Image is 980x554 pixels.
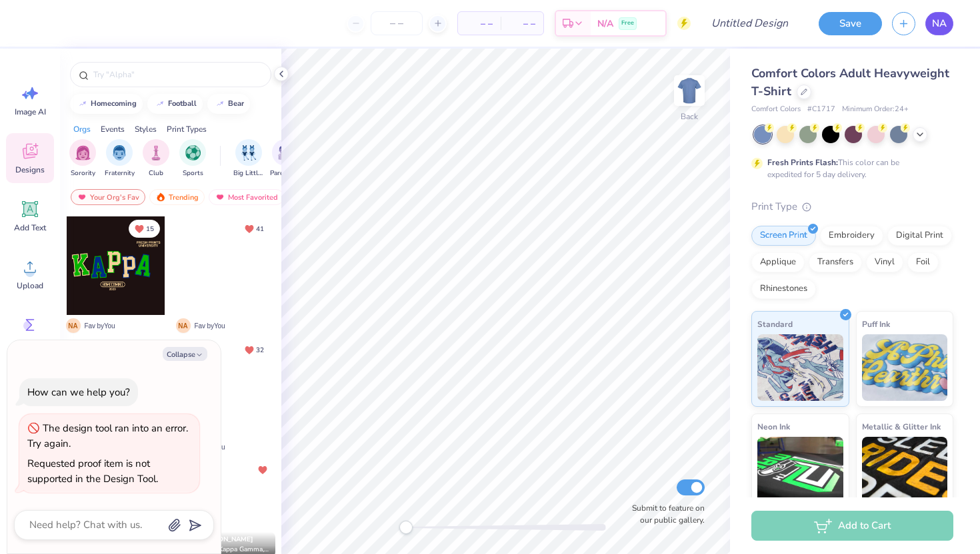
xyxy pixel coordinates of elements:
[807,104,835,115] span: # C1717
[27,457,158,485] div: Requested proof item is not supported in the Design Tool.
[20,338,41,349] span: Greek
[255,462,271,478] button: Unlike
[101,123,125,135] div: Events
[862,419,941,433] span: Metallic & Glitter Ink
[751,104,801,115] span: Comfort Colors
[149,168,163,178] span: Club
[149,145,163,160] img: Club Image
[71,168,95,178] span: Sorority
[69,139,96,178] div: filter for Sorority
[270,139,301,178] div: filter for Parent's Weekend
[14,222,46,233] span: Add Text
[167,123,207,135] div: Print Types
[143,139,169,178] div: filter for Club
[751,252,805,272] div: Applique
[147,94,203,114] button: football
[70,94,143,114] button: homecoming
[241,145,256,160] img: Big Little Reveal Image
[27,386,130,399] div: How can we help you?
[66,318,81,333] span: N A
[625,502,705,526] label: Submit to feature on our public gallery.
[751,226,816,246] div: Screen Print
[371,11,423,35] input: – –
[233,168,264,178] span: Big Little Reveal
[15,107,46,117] span: Image AI
[820,226,883,246] div: Embroidery
[751,199,953,214] div: Print Type
[149,189,205,205] div: Trending
[105,139,135,178] div: filter for Fraternity
[105,139,135,178] button: filter button
[757,437,843,503] img: Neon Ink
[85,321,115,331] span: Fav by You
[887,226,952,246] div: Digital Print
[862,437,948,503] img: Metallic & Glitter Ink
[215,192,225,202] img: most_fav.gif
[215,100,225,108] img: trend_line.gif
[256,347,264,354] span: 32
[155,192,166,202] img: trending.gif
[179,139,206,178] button: filter button
[27,421,188,450] div: The design tool ran into an error. Try again.
[676,77,703,104] img: Back
[209,189,284,205] div: Most Favorited
[143,139,169,178] button: filter button
[135,123,157,135] div: Styles
[183,168,203,178] span: Sports
[907,252,939,272] div: Foil
[751,65,949,99] span: Comfort Colors Adult Heavyweight T-Shirt
[179,139,206,178] div: filter for Sports
[866,252,903,272] div: Vinyl
[925,12,953,35] a: NA
[701,10,799,37] input: Untitled Design
[819,12,882,35] button: Save
[757,419,790,433] span: Neon Ink
[77,192,87,202] img: most_fav.gif
[185,145,201,160] img: Sports Image
[767,157,838,168] strong: Fresh Prints Flash:
[207,94,250,114] button: bear
[862,334,948,401] img: Puff Ink
[17,280,43,291] span: Upload
[278,145,293,160] img: Parent's Weekend Image
[621,19,634,28] span: Free
[73,123,91,135] div: Orgs
[112,145,127,160] img: Fraternity Image
[751,279,816,299] div: Rhinestones
[256,226,264,232] span: 41
[466,17,493,31] span: – –
[233,139,264,178] button: filter button
[399,521,413,534] div: Accessibility label
[757,334,843,401] img: Standard
[75,145,91,160] img: Sorority Image
[270,139,301,178] button: filter button
[155,100,165,108] img: trend_line.gif
[77,100,88,108] img: trend_line.gif
[509,17,535,31] span: – –
[767,156,931,180] div: This color can be expedited for 5 day delivery.
[195,321,225,331] span: Fav by You
[932,16,947,31] span: NA
[105,168,135,178] span: Fraternity
[92,68,263,81] input: Try "Alpha"
[15,164,45,175] span: Designs
[163,347,207,361] button: Collapse
[129,220,160,238] button: Unlike
[270,168,301,178] span: Parent's Weekend
[71,189,145,205] div: Your Org's Fav
[809,252,862,272] div: Transfers
[91,100,137,107] div: homecoming
[69,139,96,178] button: filter button
[198,535,253,544] span: [PERSON_NAME]
[168,100,197,107] div: football
[146,226,154,232] span: 15
[597,17,613,31] span: N/A
[233,139,264,178] div: filter for Big Little Reveal
[239,220,270,238] button: Unlike
[681,111,698,123] div: Back
[842,104,909,115] span: Minimum Order: 24 +
[239,341,270,359] button: Unlike
[176,318,191,333] span: N A
[757,317,793,331] span: Standard
[862,317,890,331] span: Puff Ink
